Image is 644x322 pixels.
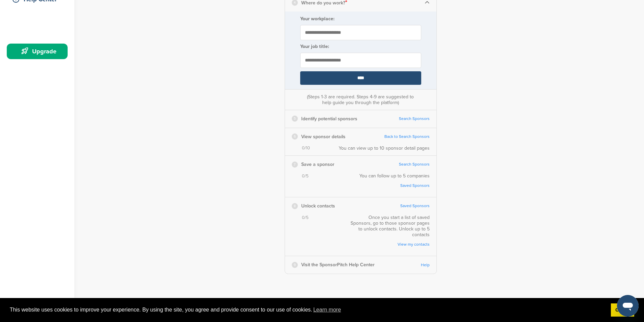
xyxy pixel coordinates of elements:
p: View sponsor details [301,132,345,141]
div: 6 [292,133,298,140]
a: Upgrade [7,44,68,59]
span: 0/10 [302,145,310,151]
label: Your workplace: [300,16,421,22]
a: dismiss cookie message [611,303,634,317]
div: 5 [292,116,298,122]
div: 7 [292,162,298,168]
a: View my contacts [353,242,430,247]
div: 8 [292,203,298,209]
p: Save a sponsor [301,160,334,169]
span: 0/5 [302,173,309,179]
p: Identify potential sponsors [301,115,357,123]
a: Saved Sponsors [366,183,430,188]
div: You can view up to 10 sponsor detail pages [339,145,430,151]
div: Upgrade [10,45,68,57]
span: This website uses cookies to improve your experience. By using the site, you agree and provide co... [10,305,605,315]
a: Help [421,263,430,268]
span: 0/5 [302,215,309,221]
a: Search Sponsors [399,162,430,167]
label: Your job title: [300,44,421,49]
a: Search Sponsors [399,116,430,121]
p: Visit the SponsorPitch Help Center [301,261,375,269]
iframe: Button to launch messaging window [617,295,639,317]
div: 9 [292,262,298,268]
div: (Steps 1-3 are required. Steps 4-9 are suggested to help guide you through the platform) [305,94,415,105]
div: Once you start a list of saved Sponsors, go to those sponsor pages to unlock contacts. Unlock up ... [347,215,430,251]
a: Back to Search Sponsors [384,134,430,139]
a: Saved Sponsors [400,203,430,208]
p: Unlock contacts [301,202,335,210]
div: You can follow up to 5 companies [359,173,430,193]
a: learn more about cookies [312,305,342,315]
